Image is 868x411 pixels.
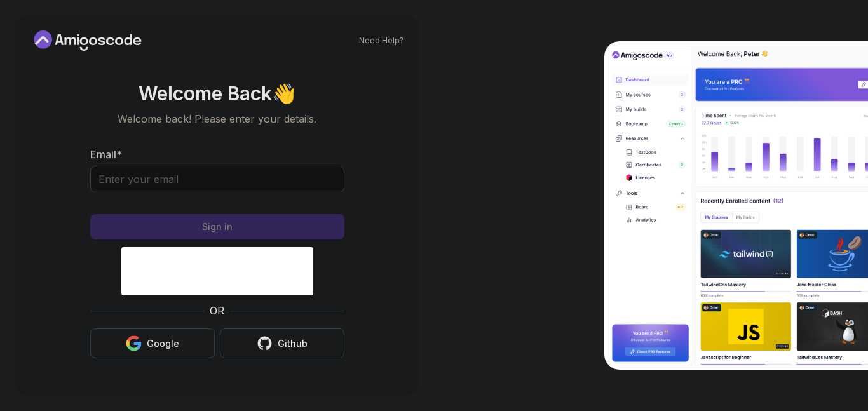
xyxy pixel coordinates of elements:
p: Welcome back! Please enter your details. [90,111,344,126]
input: Enter your email [90,166,344,192]
button: Google [90,328,215,358]
p: OR [210,303,224,318]
div: Github [278,337,308,350]
div: Google [147,337,179,350]
a: Home link [31,30,145,51]
a: Need Help? [359,36,403,46]
label: Email * [90,148,122,161]
button: Sign in [90,214,344,239]
button: Github [220,328,344,358]
img: Amigoscode Dashboard [604,41,868,370]
iframe: Widget contendo caixa de seleção para desafio de segurança hCaptcha [121,247,313,295]
h2: Welcome Back [90,83,344,104]
span: 👋 [272,83,295,104]
div: Sign in [202,220,233,233]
